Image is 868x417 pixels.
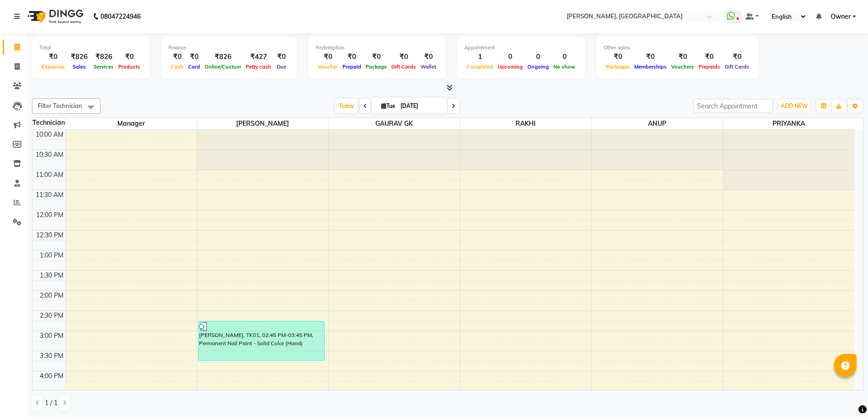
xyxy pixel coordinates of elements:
[340,64,363,70] span: Prepaid
[202,64,243,70] span: Online/Custom
[38,371,65,381] div: 4:00 PM
[38,311,65,321] div: 2:30 PM
[379,102,398,109] span: Tue
[363,52,389,62] div: ₹0
[168,64,186,70] span: Cash
[197,118,328,129] span: [PERSON_NAME]
[243,52,274,62] div: ₹427
[32,118,65,128] div: Technician
[67,52,91,62] div: ₹826
[781,102,808,109] span: ADD NEW
[604,44,752,52] div: Other sales
[116,64,142,70] span: Products
[831,12,851,21] span: Owner
[34,230,65,240] div: 12:30 PM
[592,118,723,129] span: ANUP
[38,291,65,300] div: 2:00 PM
[34,210,65,220] div: 12:00 PM
[779,100,810,112] button: ADD NEW
[464,52,495,62] div: 1
[693,99,773,113] input: Search Appointment
[418,64,438,70] span: Wallet
[340,52,363,62] div: ₹0
[604,52,632,62] div: ₹0
[632,52,669,62] div: ₹0
[363,64,389,70] span: Package
[34,130,65,139] div: 10:00 AM
[38,331,65,341] div: 3:00 PM
[186,64,202,70] span: Card
[91,64,116,70] span: Services
[722,64,752,70] span: Gift Cards
[632,64,669,70] span: Memberships
[168,52,186,62] div: ₹0
[39,64,67,70] span: Expenses
[551,52,578,62] div: 0
[464,44,578,52] div: Appointment
[830,380,859,408] iframe: chat widget
[525,64,551,70] span: Ongoing
[34,170,65,180] div: 11:00 AM
[464,64,495,70] span: Completed
[525,52,551,62] div: 0
[116,52,142,62] div: ₹0
[168,44,289,52] div: Finance
[23,4,86,29] img: logo
[39,52,67,62] div: ₹0
[100,4,141,29] b: 08047224946
[243,64,274,70] span: Petty cash
[329,118,460,129] span: GAURAV GK
[398,99,443,113] input: 2025-09-02
[696,64,722,70] span: Prepaids
[389,52,418,62] div: ₹0
[38,102,82,109] span: Filter Technician
[316,44,438,52] div: Redemption
[696,52,722,62] div: ₹0
[316,52,340,62] div: ₹0
[460,118,591,129] span: RAKHI
[495,52,525,62] div: 0
[66,118,197,129] span: Manager
[418,52,438,62] div: ₹0
[39,44,142,52] div: Total
[70,64,88,70] span: Sales
[495,64,525,70] span: Upcoming
[186,52,202,62] div: ₹0
[38,351,65,361] div: 3:30 PM
[34,190,65,200] div: 11:30 AM
[669,52,696,62] div: ₹0
[722,52,752,62] div: ₹0
[274,64,289,70] span: Due
[34,150,65,160] div: 10:30 AM
[202,52,243,62] div: ₹826
[551,64,578,70] span: No show
[199,321,325,360] div: [PERSON_NAME], TK01, 02:45 PM-03:45 PM, Permanent Nail Paint - Solid Color (Hand)
[38,271,65,280] div: 1:30 PM
[335,99,358,113] span: Today
[274,52,289,62] div: ₹0
[604,64,632,70] span: Packages
[389,64,418,70] span: Gift Cards
[38,251,65,260] div: 1:00 PM
[669,64,696,70] span: Vouchers
[723,118,855,129] span: PRIYANKA
[45,398,58,408] span: 1 / 1
[316,64,340,70] span: Voucher
[91,52,116,62] div: ₹826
